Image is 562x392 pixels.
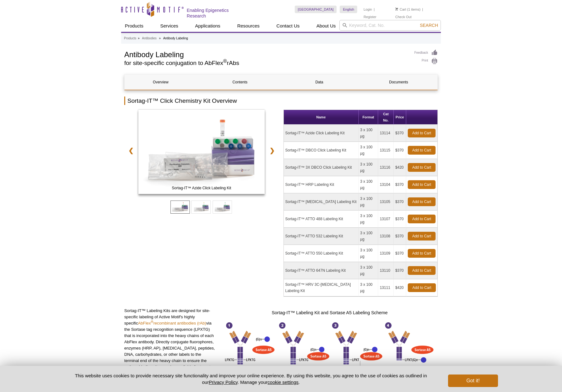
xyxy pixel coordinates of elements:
[209,380,238,385] a: Privacy Policy
[378,279,394,296] td: 13111
[378,193,394,211] td: 13105
[124,308,217,376] p: Sortag-IT™ Labeling Kits are designed for site-specific labeling of Active Motif's highly specifi...
[138,37,140,40] li: »
[284,262,359,279] td: Sortag-IT™ ATTO 647N Labeling Kit
[420,23,438,28] span: Search
[359,125,378,142] td: 3 x 100 µg
[163,37,188,40] li: Antibody Labeling
[140,185,263,191] span: Sortag-IT™ Azide Click Labeling Kit
[422,6,423,13] li: |
[394,176,406,193] td: $370
[359,245,378,262] td: 3 x 100 µg
[124,143,138,158] a: ❮
[394,110,406,125] th: Price
[408,146,436,155] a: Add to Cart
[395,7,406,12] a: Cart
[394,159,406,176] td: $420
[138,321,206,325] a: AbFlex®recombinant antibodies (rAb)
[414,49,438,56] a: Feedback
[363,7,372,12] a: Login
[394,193,406,211] td: $370
[374,6,375,13] li: |
[359,279,378,296] td: 3 x 100 µg
[359,110,378,125] th: Format
[359,176,378,193] td: 3 x 100 µg
[284,245,359,262] td: Sortag-IT™ ATTO 550 Labeling Kit
[378,262,394,279] td: 13110
[408,249,436,258] a: Add to Cart
[408,232,436,241] a: Add to Cart
[378,176,394,193] td: 13104
[284,211,359,228] td: Sortag-IT™ ATTO 488 Labeling Kit
[284,125,359,142] td: Sortag-IT™ Azide Click Labeling Kit
[124,60,408,66] h2: for site-specific conjugation to AbFlex rAbs
[204,75,276,90] a: Contents
[284,159,359,176] td: Sortag-IT™ 3X DBCO Click Labeling Kit
[359,159,378,176] td: 3 x 100 µg
[121,20,147,32] a: Products
[64,372,438,385] p: This website uses cookies to provide necessary site functionality and improve your online experie...
[339,20,441,31] input: Keyword, Cat. No.
[378,211,394,228] td: 13107
[124,36,136,41] a: Products
[273,20,303,32] a: Contact Us
[191,20,224,32] a: Applications
[394,279,406,296] td: $420
[359,193,378,211] td: 3 x 100 µg
[265,143,279,158] a: ❯
[359,211,378,228] td: 3 x 100 µg
[359,262,378,279] td: 3 x 100 µg
[394,142,406,159] td: $370
[151,320,153,324] sup: ®
[395,7,398,11] img: Your Cart
[138,110,265,196] a: Sortag-IT™ Azide Click Labeling Kit
[359,142,378,159] td: 3 x 100 µg
[284,142,359,159] td: Sortag-IT™ DBCO Click Labeling Kit
[223,58,227,64] sup: ®
[159,37,161,40] li: »
[378,142,394,159] td: 13115
[448,375,498,387] button: Got it!
[378,228,394,245] td: 13108
[268,380,298,385] button: cookie settings
[394,262,406,279] td: $370
[394,211,406,228] td: $370
[284,110,359,125] th: Name
[378,110,394,125] th: Cat No.
[156,20,182,32] a: Services
[340,6,357,13] a: English
[378,125,394,142] td: 13114
[359,228,378,245] td: 3 x 100 µg
[124,97,438,105] h2: Sortag-IT™ Click Chemistry Kit Overview
[283,75,355,90] a: Data
[394,245,406,262] td: $370
[408,266,436,275] a: Add to Cart
[395,15,412,19] a: Check Out
[408,180,436,189] a: Add to Cart
[284,228,359,245] td: Sortag-IT™ ATTO 532 Labeling Kit
[418,22,440,28] button: Search
[284,279,359,296] td: Sortag-IT™ HRV 3C-[MEDICAL_DATA] Labeling Kit
[408,215,436,223] a: Add to Cart
[234,20,264,32] a: Resources
[394,125,406,142] td: $370
[362,75,435,90] a: Documents
[284,176,359,193] td: Sortag-IT™ HRP Labeling Kit
[363,15,376,19] a: Register
[414,58,438,65] a: Print
[313,20,340,32] a: About Us
[408,283,436,292] a: Add to Cart
[378,159,394,176] td: 13116
[125,75,197,90] a: Overview
[395,6,421,13] li: (1 items)
[124,49,408,59] h1: Antibody Labeling
[222,309,438,316] h3: Sortag-IT™ Labeling Kit and Sortase A5 Labeling Scheme
[408,197,436,206] a: Add to Cart
[378,245,394,262] td: 13109
[284,193,359,211] td: Sortag-IT™ [MEDICAL_DATA] Labeling Kit
[138,110,265,194] img: Sortag-IT™ Azide Click Labeling Kit
[187,7,249,19] h2: Enabling Epigenetics Research
[394,228,406,245] td: $370
[295,6,337,13] a: [GEOGRAPHIC_DATA]
[222,320,438,378] img: The Sortag-IT™ Labeling Kit for AbFlex recombinant antibodies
